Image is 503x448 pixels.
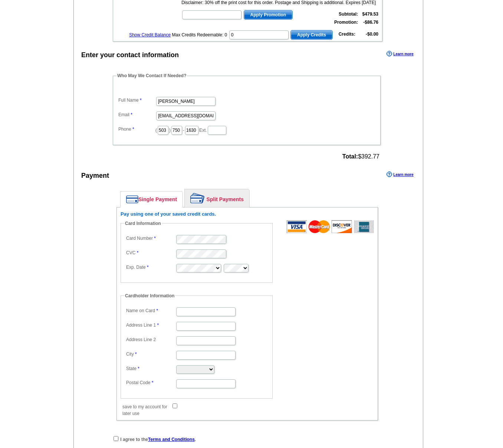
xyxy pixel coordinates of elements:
[126,336,175,343] label: Address Line 2
[129,32,171,37] a: Show Credit Balance
[120,437,196,442] strong: I agree to the .
[244,10,293,20] button: Apply Promotion
[387,51,413,57] a: Learn more
[121,211,374,217] h6: Pay using one of your saved credit cards.
[291,30,332,39] span: Apply Credits
[126,365,175,372] label: State
[287,220,374,233] img: acceptedCards.gif
[172,32,227,37] span: Max Credits Redeemable: 0
[124,220,162,227] legend: Card Information
[116,72,187,79] legend: Who May We Contact If Needed?
[126,379,175,386] label: Postal Code
[355,275,503,448] iframe: LiveChat chat widget
[339,32,355,37] strong: Credits:
[126,235,175,242] label: Card Number
[118,97,155,104] label: Full Name
[334,20,358,25] strong: Promotion:
[342,153,379,160] span: $392.77
[342,153,358,160] strong: Total:
[362,12,378,17] strong: $479.53
[126,249,175,256] label: CVC
[81,50,179,60] div: Enter your contact information
[387,171,413,177] a: Learn more
[116,124,377,135] dd: ( ) - Ext.
[126,351,175,357] label: City
[148,437,195,442] a: Terms and Conditions
[126,195,138,203] img: single-payment.png
[81,171,109,181] div: Payment
[190,193,205,203] img: split-payment.png
[366,32,378,37] strong: -$0.00
[118,126,155,133] label: Phone
[185,189,249,207] a: Split Payments
[126,264,175,271] label: Exp. Date
[122,403,172,417] label: save to my account for later use
[124,292,175,299] legend: Cardholder Information
[244,10,293,19] span: Apply Promotion
[339,12,358,17] strong: Subtotal:
[290,30,333,40] button: Apply Credits
[118,111,155,118] label: Email
[126,322,175,328] label: Address Line 1
[126,307,175,314] label: Name on Card
[363,20,378,25] strong: -$86.76
[121,192,183,207] a: Single Payment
